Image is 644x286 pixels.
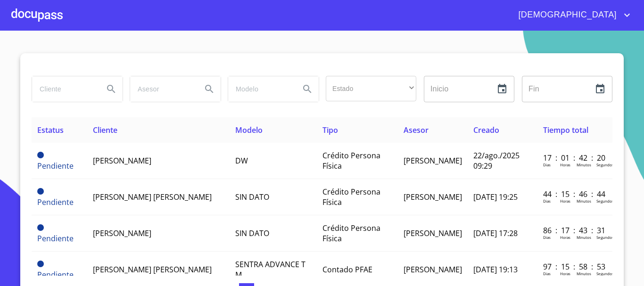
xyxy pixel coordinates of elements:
span: SIN DATO [235,192,269,202]
p: Dias [543,198,551,204]
span: Pendiente [37,224,44,231]
p: Horas [560,198,570,204]
span: SENTRA ADVANCE T M [235,259,305,280]
span: Contado PFAE [322,264,372,275]
span: Tiempo total [543,125,588,135]
div: ​ [326,76,416,101]
p: 44 : 15 : 46 : 44 [543,189,607,199]
p: Dias [543,235,551,240]
span: [PERSON_NAME] [404,264,462,275]
span: [DATE] 19:25 [473,192,518,202]
span: Crédito Persona Física [322,187,380,207]
span: [PERSON_NAME] [93,155,151,166]
p: Minutos [577,271,591,276]
span: Pendiente [37,161,74,171]
span: [DATE] 17:28 [473,228,518,238]
span: [PERSON_NAME] [PERSON_NAME] [93,264,212,275]
span: Asesor [404,125,429,135]
p: Horas [560,271,570,276]
p: Dias [543,271,551,276]
span: SIN DATO [235,228,269,238]
p: Segundos [596,271,614,276]
p: Segundos [596,162,614,167]
p: Minutos [577,235,591,240]
span: [PERSON_NAME] [404,228,462,238]
span: [PERSON_NAME] [PERSON_NAME] [93,192,212,202]
p: Minutos [577,162,591,167]
span: Pendiente [37,261,44,267]
span: Modelo [235,125,263,135]
span: [DEMOGRAPHIC_DATA] [511,8,621,23]
p: Segundos [596,198,614,204]
input: search [228,76,292,102]
p: Segundos [596,235,614,240]
p: 86 : 17 : 43 : 31 [543,225,607,236]
span: Tipo [322,125,338,135]
input: search [32,76,96,102]
span: Pendiente [37,270,74,280]
button: Search [100,78,123,100]
p: 97 : 15 : 58 : 53 [543,261,607,272]
input: search [130,76,194,102]
p: Horas [560,235,570,240]
button: Search [198,78,221,100]
button: Search [296,78,319,100]
span: Creado [473,125,499,135]
span: Estatus [37,125,64,135]
p: Dias [543,162,551,167]
span: Pendiente [37,233,74,244]
span: [PERSON_NAME] [404,155,462,166]
span: Crédito Persona Física [322,150,380,171]
span: Pendiente [37,188,44,195]
span: Crédito Persona Física [322,223,380,244]
button: account of current user [511,8,633,23]
span: [DATE] 19:13 [473,264,518,275]
span: Pendiente [37,197,74,207]
span: DW [235,155,248,166]
p: Minutos [577,198,591,204]
span: [PERSON_NAME] [404,192,462,202]
span: [PERSON_NAME] [93,228,151,238]
span: 22/ago./2025 09:29 [473,150,520,171]
span: Pendiente [37,152,44,158]
p: 17 : 01 : 42 : 20 [543,153,607,163]
p: Horas [560,162,570,167]
span: Cliente [93,125,117,135]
